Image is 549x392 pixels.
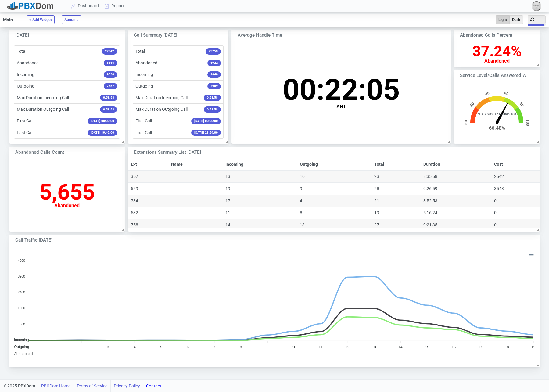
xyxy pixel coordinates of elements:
[469,102,475,108] text: 20
[15,32,108,39] div: [DATE]
[133,80,224,92] li: Outgoing
[160,345,162,349] tspan: 5
[81,345,83,349] tspan: 2
[421,207,491,219] td: 5:16:24
[14,69,120,81] li: Incoming
[134,149,494,156] div: Extensions Summary List [DATE]
[371,170,421,182] td: 23
[68,0,102,12] a: Dashboard
[509,15,523,24] button: Dark
[478,345,483,349] tspan: 17
[207,60,221,66] span: 5922
[206,48,221,55] span: 23759
[187,345,189,349] tspan: 6
[128,158,169,170] th: Ext
[204,95,221,101] span: 0:58:58
[223,158,297,170] th: Incoming
[421,219,491,231] td: 9:21:35
[223,219,297,231] td: 14
[169,158,223,170] th: Name
[128,170,169,182] td: 357
[491,158,540,170] th: Cost
[133,45,224,57] li: Total
[23,338,25,342] tspan: 0
[133,127,224,139] li: Last Call
[191,118,221,124] span: [DATE] 00:00:00
[207,83,221,89] span: 7989
[104,83,117,89] span: 7657
[319,345,323,349] tspan: 11
[104,71,117,78] span: 9530
[18,275,25,278] tspan: 3200
[100,95,117,101] span: 0:58:58
[15,237,482,244] div: Call Traffic [DATE]
[421,195,491,207] td: 8:52:53
[107,345,109,349] tspan: 3
[371,183,421,195] td: 28
[14,57,120,69] li: Abandoned
[297,158,371,170] th: Outgoing
[133,69,224,81] li: Incoming
[398,345,403,349] tspan: 14
[14,345,29,349] span: Outgoing
[14,352,33,356] span: Abandoned
[297,207,371,219] td: 8
[371,207,421,219] td: 19
[505,345,509,349] tspan: 18
[62,15,81,24] button: Action
[371,158,421,170] th: Total
[531,345,536,349] tspan: 19
[133,103,224,115] li: Max Duration Outgoing Call
[371,219,421,231] td: 27
[15,149,108,156] div: Abandoned Calls Count
[114,380,140,392] a: Privacy Policy
[18,306,25,310] tspan: 1600
[421,158,491,170] th: Duration
[223,195,297,207] td: 17
[528,252,533,257] div: Menu
[267,345,269,349] tspan: 9
[345,345,350,349] tspan: 12
[454,112,540,117] span: SLA > 90% Ans within 100
[292,345,296,349] tspan: 10
[88,130,117,136] span: [DATE] 19:47:00
[460,72,526,79] div: Service Level/Calls Answered within
[18,258,25,262] tspan: 4000
[14,127,120,139] li: Last Call
[238,32,424,39] div: Average Handle Time
[88,118,117,124] span: [DATE] 00:00:00
[425,345,429,349] tspan: 15
[39,179,95,205] span: 5,655
[504,91,509,96] text: 60
[77,380,107,392] a: Terms of Service
[14,92,120,104] li: Max Duration Incoming Call
[134,345,136,349] tspan: 4
[128,195,169,207] td: 784
[526,119,530,126] text: 100
[460,32,526,39] div: Abandoned Calls Percent
[491,219,540,231] td: 0
[4,380,161,392] div: ©2025 PBXDom
[223,170,297,182] td: 13
[452,345,456,349] tspan: 16
[297,219,371,231] td: 13
[491,170,540,182] td: 2542
[128,183,169,195] td: 549
[102,0,127,12] a: Report
[372,345,376,349] tspan: 13
[14,115,120,127] li: First Call
[491,183,540,195] td: 3543
[421,183,491,195] td: 9:26:59
[223,207,297,219] td: 11
[297,170,371,182] td: 10
[102,48,117,55] span: 22842
[297,195,371,207] td: 4
[519,102,525,108] text: 80
[207,71,221,78] span: 9848
[104,60,117,66] span: 5655
[297,183,371,195] td: 9
[14,80,120,92] li: Outgoing
[39,203,95,208] div: Abandoned
[491,207,540,219] td: 0
[14,103,120,115] li: Max Duration Outgoing Call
